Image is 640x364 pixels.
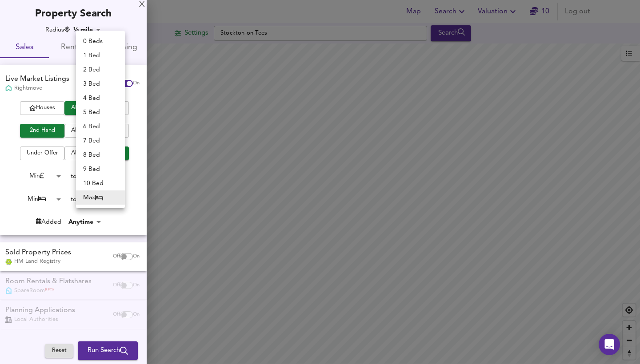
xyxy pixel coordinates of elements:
[76,148,125,162] li: 8 Bed
[76,48,125,63] li: 1 Bed
[76,190,125,205] li: Max
[76,162,125,176] li: 9 Bed
[76,134,125,148] li: 7 Bed
[76,91,125,105] li: 4 Bed
[76,77,125,91] li: 3 Bed
[76,119,125,134] li: 6 Bed
[76,34,125,48] li: 0 Beds
[599,334,620,355] div: Open Intercom Messenger
[76,63,125,77] li: 2 Bed
[76,105,125,119] li: 5 Bed
[76,176,125,190] li: 10 Bed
